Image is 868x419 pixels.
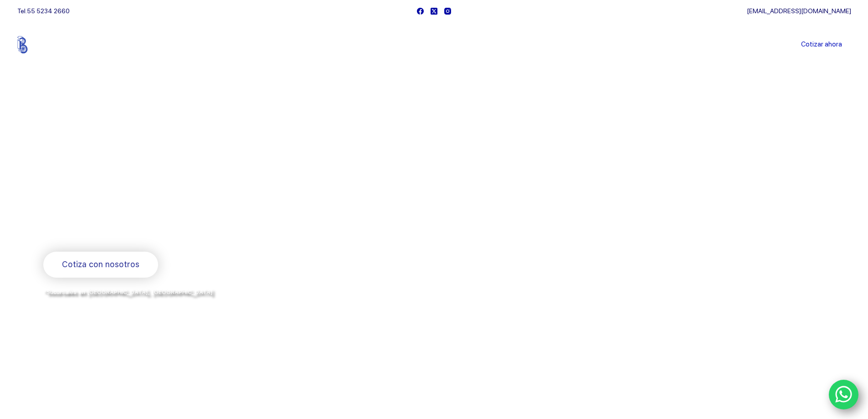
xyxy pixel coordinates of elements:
[417,8,424,15] a: Facebook
[43,252,158,278] a: Cotiza con nosotros
[747,7,851,15] a: [EMAIL_ADDRESS][DOMAIN_NAME]
[62,258,139,271] span: Cotiza con nosotros
[43,289,213,295] span: *Sucursales en [GEOGRAPHIC_DATA], [GEOGRAPHIC_DATA]
[17,36,74,53] img: Balerytodo
[327,22,541,67] nav: Menu Principal
[27,7,70,15] a: 55 5234 2660
[829,380,859,410] a: WhatsApp
[43,155,372,218] span: Somos los doctores de la industria
[17,7,70,15] span: Tel.
[43,228,223,239] span: Rodamientos y refacciones industriales
[43,136,160,147] span: Bienvenido a Balerytodo®
[792,36,851,54] a: Cotizar ahora
[444,8,451,15] a: Instagram
[43,299,264,306] span: y envíos a todo [GEOGRAPHIC_DATA] por la paquetería de su preferencia
[431,8,437,15] a: X (Twitter)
